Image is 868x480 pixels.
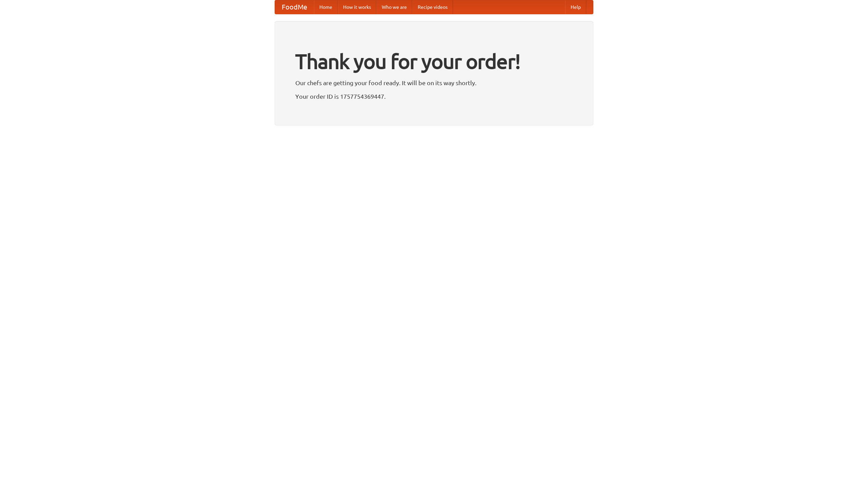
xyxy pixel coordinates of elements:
p: Our chefs are getting your food ready. It will be on its way shortly. [295,78,573,88]
a: FoodMe [275,0,314,14]
a: Help [565,0,586,14]
a: Recipe videos [412,0,453,14]
p: Your order ID is 1757754369447. [295,91,573,101]
a: Who we are [376,0,412,14]
a: How it works [338,0,376,14]
h1: Thank you for your order! [295,45,573,78]
a: Home [314,0,338,14]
